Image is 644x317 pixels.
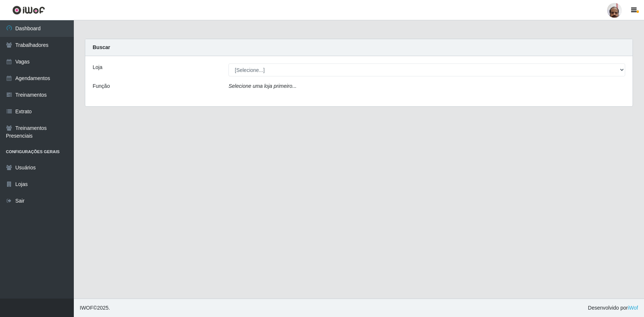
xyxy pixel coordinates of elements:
[93,82,110,90] label: Função
[628,305,638,311] a: iWof
[588,304,638,312] span: Desenvolvido por
[93,63,102,71] label: Loja
[12,6,45,15] img: CoreUI Logo
[228,83,296,89] i: Selecione uma loja primeiro...
[80,304,110,312] span: © 2025 .
[93,44,110,50] strong: Buscar
[80,305,93,311] span: IWOF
